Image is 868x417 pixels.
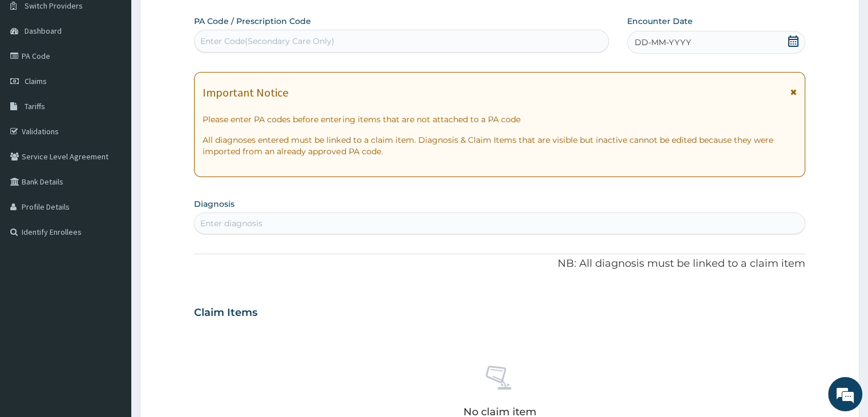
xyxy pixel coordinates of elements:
[194,307,257,319] h3: Claim Items
[627,15,693,27] label: Encounter Date
[25,76,47,86] span: Claims
[203,86,288,99] h1: Important Notice
[635,37,691,48] span: DD-MM-YYYY
[66,132,158,247] span: We're online!
[200,218,263,229] div: Enter diagnosis
[194,256,805,271] p: NB: All diagnosis must be linked to a claim item
[203,114,796,125] p: Please enter PA codes before entering items that are not attached to a PA code
[187,6,215,33] div: Minimize live chat window
[200,35,334,47] div: Enter Code(Secondary Care Only)
[6,288,217,328] textarea: Type your message and hit 'Enter'
[25,1,83,11] span: Switch Providers
[25,101,45,111] span: Tariffs
[194,198,235,210] label: Diagnosis
[203,134,796,157] p: All diagnoses entered must be linked to a claim item. Diagnosis & Claim Items that are visible bu...
[59,64,192,79] div: Chat with us now
[25,26,62,36] span: Dashboard
[194,15,311,27] label: PA Code / Prescription Code
[21,57,46,86] img: d_794563401_company_1708531726252_794563401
